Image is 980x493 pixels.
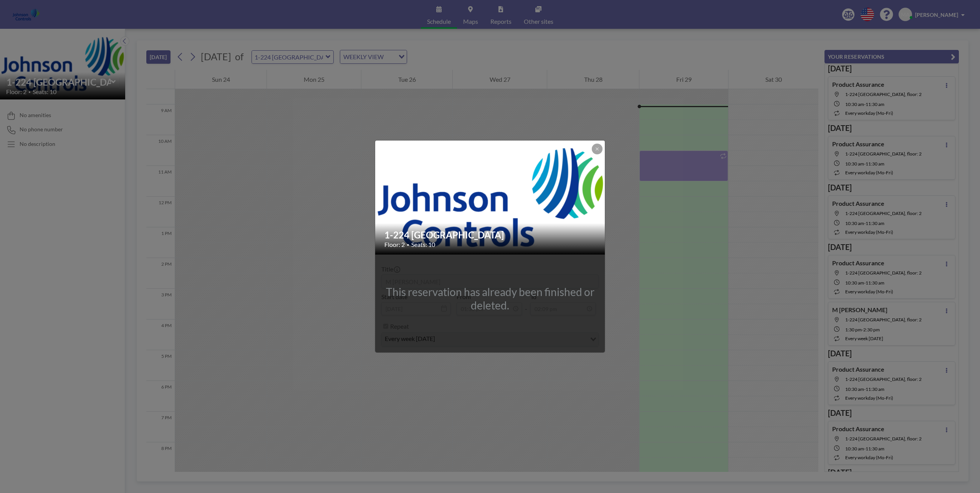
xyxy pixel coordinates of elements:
[375,285,605,312] div: This reservation has already been finished or deleted.
[384,229,596,241] h2: 1-224 [GEOGRAPHIC_DATA]
[384,241,405,248] span: Floor: 2
[407,242,409,248] span: •
[411,241,435,248] span: Seats: 10
[375,133,606,262] img: 537.png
